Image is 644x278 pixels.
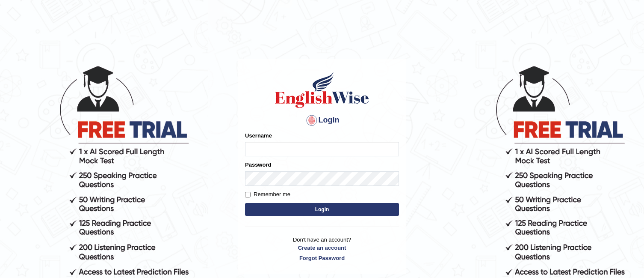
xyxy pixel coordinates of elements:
[245,192,251,197] input: Remember me
[245,114,399,127] h4: Login
[245,244,399,252] a: Create an account
[245,236,399,262] p: Don't have an account?
[273,71,371,109] img: Logo of English Wise sign in for intelligent practice with AI
[245,203,399,216] button: Login
[245,132,272,140] label: Username
[245,161,271,169] label: Password
[245,254,399,262] a: Forgot Password
[245,190,290,199] label: Remember me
